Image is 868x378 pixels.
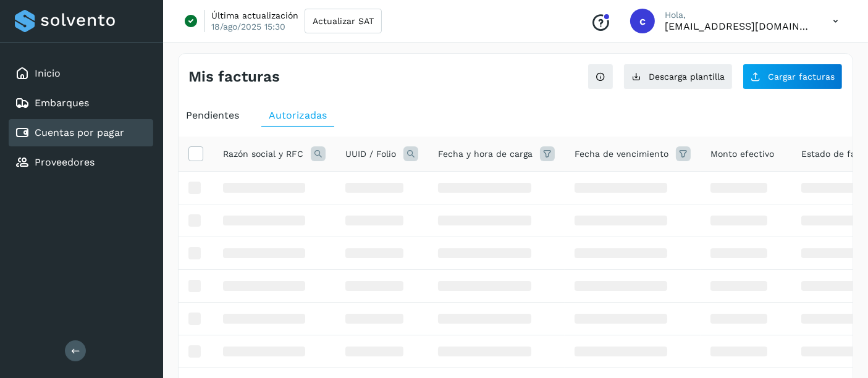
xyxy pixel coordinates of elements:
span: Razón social y RFC [223,148,303,161]
span: Monto efectivo [710,148,774,161]
div: Embarques [9,90,153,117]
span: Pendientes [186,109,239,121]
a: Cuentas por pagar [35,127,124,138]
span: Autorizadas [269,109,327,121]
span: Cargar facturas [768,72,835,81]
p: Última actualización [211,10,298,21]
p: 18/ago/2025 15:30 [211,21,285,32]
a: Inicio [35,67,61,79]
span: Fecha de vencimiento [575,148,668,161]
span: UUID / Folio [345,148,396,161]
span: Descarga plantilla [649,72,725,81]
div: Proveedores [9,149,153,176]
h4: Mis facturas [188,68,280,86]
div: Cuentas por pagar [9,119,153,146]
button: Actualizar SAT [305,9,382,33]
a: Embarques [35,97,89,109]
div: Inicio [9,60,153,87]
span: Fecha y hora de carga [438,148,533,161]
p: cxp1@53cargo.com [665,20,813,32]
button: Cargar facturas [743,64,843,90]
a: Proveedores [35,156,95,168]
button: Descarga plantilla [623,64,733,90]
span: Actualizar SAT [313,17,374,25]
p: Hola, [665,10,813,20]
